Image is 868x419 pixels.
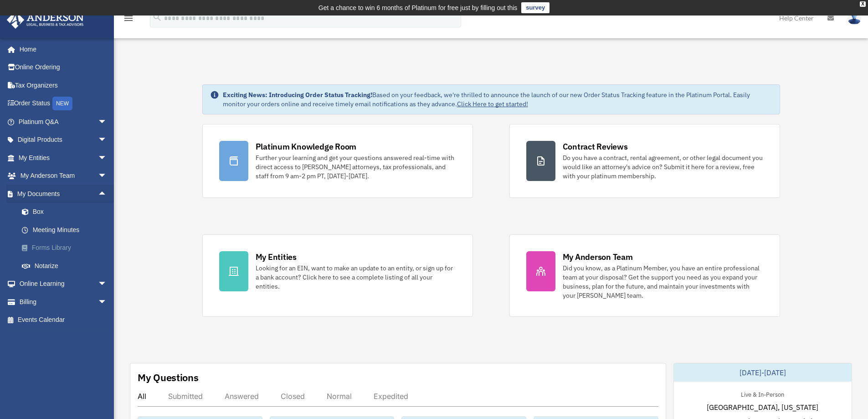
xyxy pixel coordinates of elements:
[13,257,121,275] a: Notarize
[6,58,121,77] a: Online Ordering
[138,371,199,384] div: My Questions
[13,203,121,221] a: Box
[6,131,121,149] a: Digital Productsarrow_drop_down
[6,149,121,167] a: My Entitiesarrow_drop_down
[225,392,259,401] div: Answered
[202,124,473,198] a: Platinum Knowledge Room Further your learning and get your questions answered real-time with dire...
[327,392,352,401] div: Normal
[509,234,780,317] a: My Anderson Team Did you know, as a Platinum Member, you have an entire professional team at your...
[318,2,518,13] div: Get a chance to win 6 months of Platinum for free just by filling out this
[13,239,121,257] a: Forms Library
[4,11,87,29] img: Anderson Advisors Platinum Portal
[563,251,633,263] div: My Anderson Team
[202,234,473,317] a: My Entities Looking for an EIN, want to make an update to an entity, or sign up for a bank accoun...
[6,94,121,113] a: Order StatusNEW
[563,141,628,152] div: Contract Reviews
[256,264,456,291] div: Looking for an EIN, want to make an update to an entity, or sign up for a bank account? Click her...
[6,185,121,203] a: My Documentsarrow_drop_up
[674,363,852,382] div: [DATE]-[DATE]
[123,16,134,24] a: menu
[6,167,121,185] a: My Anderson Teamarrow_drop_down
[6,40,116,58] a: Home
[281,392,305,401] div: Closed
[168,392,203,401] div: Submitted
[374,392,408,401] div: Expedited
[223,91,372,99] strong: Exciting News: Introducing Order Status Tracking!
[707,402,818,413] span: [GEOGRAPHIC_DATA], [US_STATE]
[6,293,121,311] a: Billingarrow_drop_down
[13,221,121,239] a: Meeting Minutes
[256,141,357,152] div: Platinum Knowledge Room
[98,149,116,167] span: arrow_drop_down
[521,2,550,13] a: survey
[860,1,866,7] div: close
[98,275,116,294] span: arrow_drop_down
[457,100,528,108] a: Click Here to get started!
[563,264,763,300] div: Did you know, as a Platinum Member, you have an entire professional team at your disposal? Get th...
[6,113,121,131] a: Platinum Q&Aarrow_drop_down
[223,90,772,109] div: Based on your feedback, we're thrilled to announce the launch of our new Order Status Tracking fe...
[6,275,121,293] a: Online Learningarrow_drop_down
[256,251,297,263] div: My Entities
[563,153,763,181] div: Do you have a contract, rental agreement, or other legal document you would like an attorney's ad...
[123,13,134,24] i: menu
[98,131,116,150] span: arrow_drop_down
[6,76,121,94] a: Tax Organizers
[98,293,116,311] span: arrow_drop_down
[256,153,456,181] div: Further your learning and get your questions answered real-time with direct access to [PERSON_NAM...
[152,12,162,22] i: search
[98,113,116,131] span: arrow_drop_down
[6,311,121,329] a: Events Calendar
[509,124,780,198] a: Contract Reviews Do you have a contract, rental agreement, or other legal document you would like...
[734,389,791,398] div: Live & In-Person
[847,11,861,25] img: User Pic
[138,392,146,401] div: All
[98,167,116,186] span: arrow_drop_down
[98,185,116,203] span: arrow_drop_up
[52,97,72,110] div: NEW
